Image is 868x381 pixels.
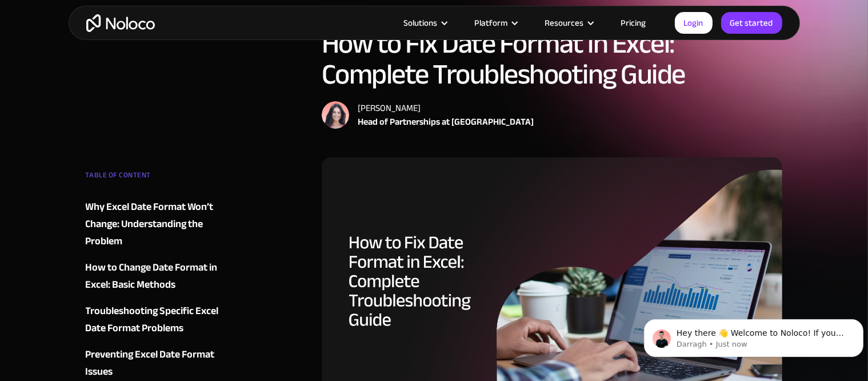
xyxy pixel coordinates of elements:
a: Login [675,12,713,34]
div: Platform [475,15,508,30]
div: Solutions [390,15,461,30]
iframe: Intercom notifications message [639,295,868,375]
div: TABLE OF CONTENT [86,166,224,189]
a: Why Excel Date Format Won’t Change: Understanding the Problem [86,199,224,250]
div: Resources [531,15,607,30]
div: Solutions [404,15,438,30]
div: [PERSON_NAME] [358,101,534,115]
div: Platform [461,15,531,30]
div: Head of Partnerships at [GEOGRAPHIC_DATA] [358,115,534,129]
a: home [86,14,155,32]
a: Preventing Excel Date Format Issues [86,346,224,380]
a: How to Change Date Format in Excel: Basic Methods [86,259,224,293]
a: Troubleshooting Specific Excel Date Format Problems [86,303,224,337]
a: Get started [721,12,782,34]
a: Pricing [607,15,661,30]
div: Resources [545,15,584,30]
h1: How to Fix Date Format in Excel: Complete Troubleshooting Guide [322,28,783,90]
